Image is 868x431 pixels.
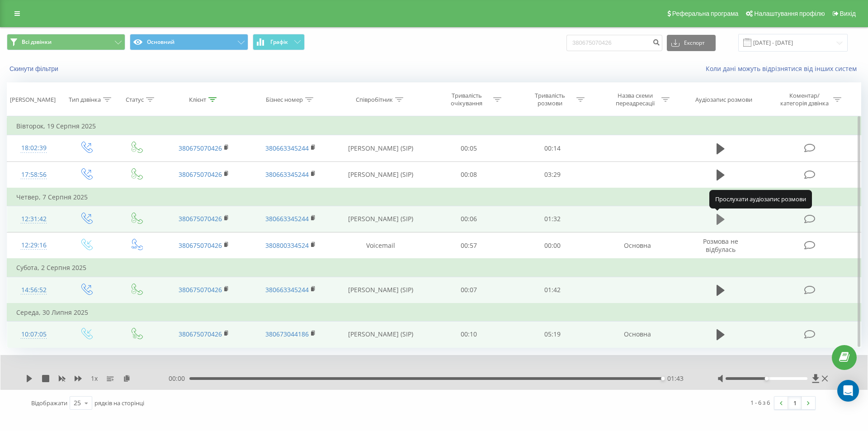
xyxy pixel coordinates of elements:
[427,206,510,232] td: 00:06
[189,96,206,104] div: Клієнт
[840,10,856,17] span: Вихід
[169,374,189,383] span: 00:00
[334,135,427,161] td: [PERSON_NAME] (SIP)
[667,374,684,383] span: 01:43
[334,321,427,347] td: [PERSON_NAME] (SIP)
[265,285,309,294] a: 380663345244
[91,374,98,383] span: 1 x
[126,96,144,104] div: Статус
[7,259,861,277] td: Субота, 2 Серпня 2025
[270,39,288,45] span: Графік
[754,10,825,17] span: Налаштування профілю
[672,10,739,17] span: Реферальна програма
[7,65,63,73] button: Скинути фільтри
[179,241,222,250] a: 380675070426
[179,330,222,338] a: 380675070426
[427,161,510,188] td: 00:08
[764,377,768,380] div: Accessibility label
[594,321,681,347] td: Основна
[22,38,52,46] span: Всі дзвінки
[510,277,594,303] td: 01:42
[566,35,662,51] input: Пошук за номером
[334,206,427,232] td: [PERSON_NAME] (SIP)
[179,214,222,223] a: 380675070426
[7,303,861,322] td: Середа, 30 Липня 2025
[265,144,309,152] a: 380663345244
[837,380,859,402] div: Open Intercom Messenger
[443,92,491,107] div: Тривалість очікування
[265,330,309,338] a: 380673044186
[695,96,752,104] div: Аудіозапис розмови
[179,285,222,294] a: 380675070426
[356,96,393,104] div: Співробітник
[265,241,309,250] a: 380800334524
[778,92,831,107] div: Коментар/категорія дзвінка
[74,398,81,407] div: 25
[667,35,716,51] button: Експорт
[703,237,738,254] span: Розмова не відбулась
[7,117,861,135] td: Вівторок, 19 Серпня 2025
[16,210,52,228] div: 12:31:42
[265,214,309,223] a: 380663345244
[611,92,659,107] div: Назва схеми переадресації
[709,190,812,208] div: Прослухати аудіозапис розмови
[526,92,574,107] div: Тривалість розмови
[265,170,309,179] a: 380663345244
[788,397,802,409] a: 1
[7,188,861,206] td: Четвер, 7 Серпня 2025
[510,161,594,188] td: 03:29
[334,232,427,259] td: Voicemail
[130,34,248,50] button: Основний
[7,34,125,50] button: Всі дзвінки
[510,321,594,347] td: 05:19
[69,96,101,104] div: Тип дзвінка
[16,237,52,254] div: 12:29:16
[94,399,144,407] span: рядків на сторінці
[427,135,510,161] td: 00:05
[427,321,510,347] td: 00:10
[31,399,67,407] span: Відображати
[427,232,510,259] td: 00:57
[266,96,303,104] div: Бізнес номер
[10,96,56,104] div: [PERSON_NAME]
[16,281,52,299] div: 14:56:52
[427,277,510,303] td: 00:07
[179,170,222,179] a: 380675070426
[253,34,305,50] button: Графік
[661,377,665,380] div: Accessibility label
[179,144,222,152] a: 380675070426
[334,161,427,188] td: [PERSON_NAME] (SIP)
[16,326,52,343] div: 10:07:05
[594,232,681,259] td: Основна
[510,135,594,161] td: 00:14
[334,277,427,303] td: [PERSON_NAME] (SIP)
[706,64,861,73] a: Коли дані можуть відрізнятися вiд інших систем
[16,166,52,184] div: 17:58:56
[750,398,770,407] div: 1 - 6 з 6
[16,139,52,157] div: 18:02:39
[510,232,594,259] td: 00:00
[510,206,594,232] td: 01:32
